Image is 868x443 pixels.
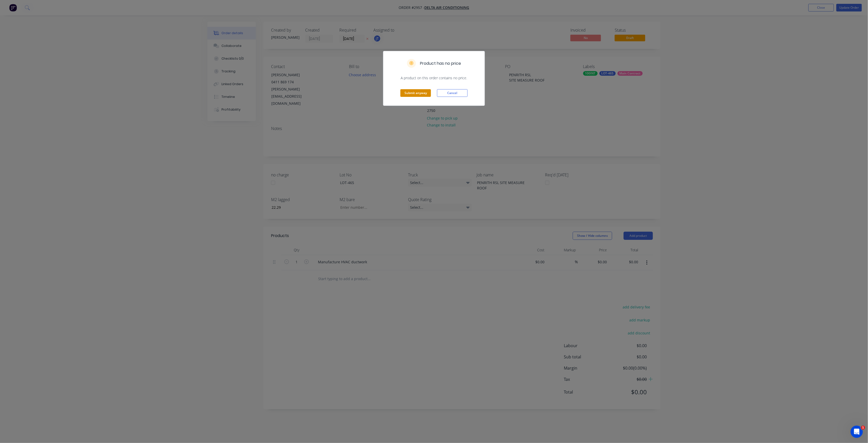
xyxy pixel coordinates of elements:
h5: Product has no price [420,60,461,67]
button: Cancel [437,89,468,97]
span: A product on this order contains no price. [389,75,479,81]
span: 1 [861,426,865,430]
iframe: Intercom live chat [851,426,863,438]
button: Submit anyway [400,89,431,97]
